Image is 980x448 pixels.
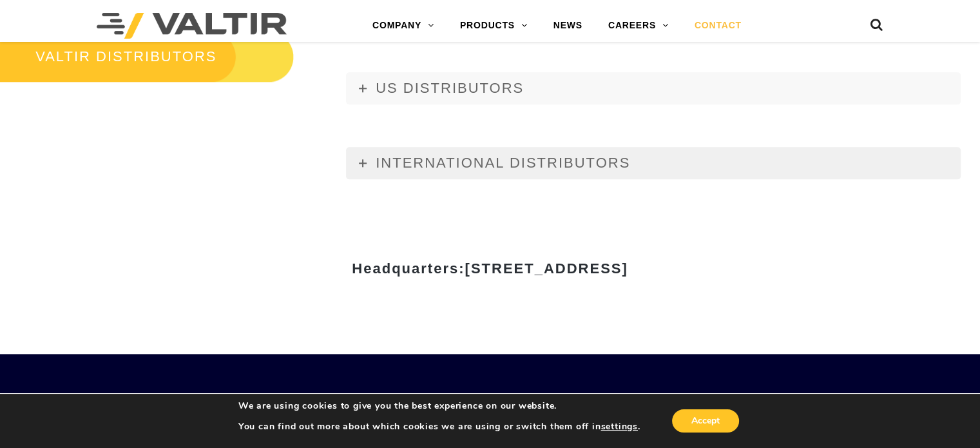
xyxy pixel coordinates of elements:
span: [STREET_ADDRESS] [465,260,628,277]
a: CAREERS [595,13,682,39]
a: NEWS [541,13,595,39]
span: INTERNATIONAL DISTRIBUTORS [376,155,630,171]
a: CONTACT [682,13,754,39]
a: PRODUCTS [447,13,541,39]
p: We are using cookies to give you the best experience on our website. [238,400,640,412]
img: Valtir [97,13,287,39]
button: Accept [672,409,739,433]
strong: Headquarters: [352,260,628,277]
span: US DISTRIBUTORS [376,80,524,96]
a: US DISTRIBUTORS [346,72,961,104]
p: You can find out more about which cookies we are using or switch them off in . [238,421,640,433]
a: COMPANY [360,13,447,39]
a: INTERNATIONAL DISTRIBUTORS [346,147,961,179]
button: settings [600,421,637,433]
